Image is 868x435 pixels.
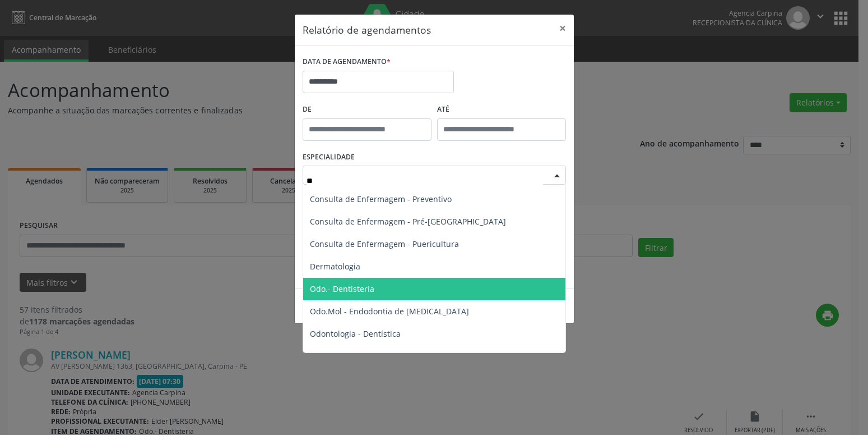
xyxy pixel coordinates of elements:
[310,239,459,249] span: Consulta de Enfermagem - Puericultura
[303,149,355,166] label: ESPECIALIDADE
[310,216,506,227] span: Consulta de Enfermagem - Pré-[GEOGRAPHIC_DATA]
[310,328,401,339] span: Odontologia - Dentística
[310,306,469,317] span: Odo.Mol - Endodontia de [MEDICAL_DATA]
[310,283,374,294] span: Odo.- Dentisteria
[551,15,574,42] button: Close
[303,22,431,37] h5: Relatório de agendamentos
[437,101,566,118] label: ATÉ
[303,101,431,118] label: De
[310,194,452,204] span: Consulta de Enfermagem - Preventivo
[303,53,391,71] label: DATA DE AGENDAMENTO
[310,261,360,272] span: Dermatologia
[310,351,560,361] span: Odontologia - Pacientes com Necessidades Especiais+ Oncológicos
